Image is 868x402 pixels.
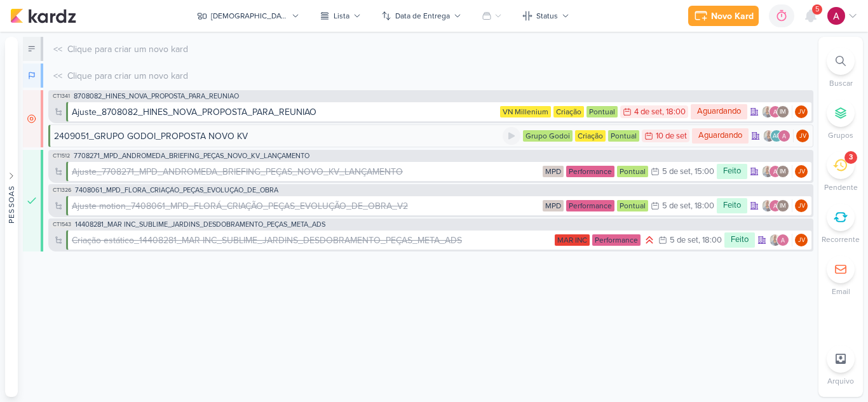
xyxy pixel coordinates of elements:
span: CT1543 [51,221,72,228]
div: A Fazer [23,37,43,61]
div: Ajuste_8708082_HINES_NOVA_PROPOSTA_PARA_REUNIAO [72,105,316,119]
div: 10 de set [656,132,687,140]
span: CT1512 [51,152,71,159]
span: CT1341 [51,93,71,100]
div: Feito [717,164,747,179]
p: IM [780,109,786,116]
p: Arquivo [827,375,854,387]
span: 7708271_MPD_ANDROMEDA_BRIEFING_PEÇAS_NOVO_KV_LANÇAMENTO [74,152,309,159]
div: Pontual [617,200,648,211]
button: Pessoas [5,37,18,397]
div: Criação estático_14408281_MAR INC_SUBLIME_JARDINS_DESDOBRAMENTO_PEÇAS_META_ADS [72,234,552,247]
div: Ajuste motion_7408061_MPD_FLORÁ_CRIAÇÃO_PEÇAS_EVOLUÇÃO_DE_OBRA_V2 [72,199,540,213]
p: IM [780,203,786,210]
p: JV [798,203,805,210]
div: Pessoas [6,185,17,223]
img: kardz.app [10,8,76,23]
div: 2409051_GRUPO GODOI_PROPOSTA NOVO KV [54,130,503,143]
img: Iara Santos [763,130,775,142]
div: Feito [724,232,755,248]
div: Colaboradores: Iara Santos, Alessandra Gomes [769,234,792,246]
img: Alessandra Gomes [776,234,789,246]
div: 4 de set [634,108,662,116]
div: Colaboradores: Iara Santos, Alessandra Gomes, Isabella Machado Guimarães [761,199,792,212]
div: Performance [566,200,614,211]
div: Em Andamento [23,64,43,88]
div: Grupo Godoi [523,130,573,142]
div: 3 [849,152,853,163]
div: Ajuste_8708082_HINES_NOVA_PROPOSTA_PARA_REUNIAO [72,105,498,119]
div: Performance [566,166,614,177]
div: Novo Kard [711,10,754,23]
div: Responsável: Joney Viana [795,105,808,118]
div: Joney Viana [795,199,808,212]
div: 5 de set [662,168,691,176]
img: Iara Santos [761,165,774,178]
div: Criação [575,130,606,142]
div: MPD [543,166,564,177]
div: Colaboradores: Iara Santos, Alessandra Gomes, Isabella Machado Guimarães [761,105,792,118]
div: Joney Viana [795,165,808,178]
div: Joney Viana [795,105,808,118]
img: Alessandra Gomes [778,130,790,142]
div: Feito [717,198,747,213]
div: MPD [543,200,564,211]
div: Isabella Machado Guimarães [776,105,789,118]
div: Ajuste motion_7408061_MPD_FLORÁ_CRIAÇÃO_PEÇAS_EVOLUÇÃO_DE_OBRA_V2 [72,199,408,213]
div: 5 de set [670,236,698,245]
div: , 15:00 [691,168,714,176]
div: VN Millenium [500,106,551,117]
img: Iara Santos [761,105,774,118]
div: Criação estático_14408281_MAR INC_SUBLIME_JARDINS_DESDOBRAMENTO_PEÇAS_META_ADS [72,234,462,247]
div: Responsável: Joney Viana [795,234,808,246]
div: Criação [553,106,584,117]
div: Pontual [587,106,618,117]
p: Grupos [828,130,853,141]
img: Iara Santos [761,199,774,212]
img: Alessandra Gomes [769,199,782,212]
p: JV [799,133,806,140]
div: Aguardando [691,104,747,119]
div: Joney Viana [795,234,808,246]
div: Isabella Machado Guimarães [776,199,789,212]
p: Pendente [824,182,858,193]
div: Colaboradores: Iara Santos, Alessandra Gomes, Isabella Machado Guimarães [761,165,792,178]
img: Alessandra Gomes [769,165,782,178]
div: Performance [592,234,641,246]
div: Finalizado [23,150,43,251]
div: Colaboradores: Iara Santos, Aline Gimenez Graciano, Alessandra Gomes [763,130,794,142]
div: Ligar relógio [503,127,520,145]
button: Novo Kard [688,6,759,26]
div: Pontual [617,166,648,177]
p: JV [798,109,805,116]
div: Isabella Machado Guimarães [776,165,789,178]
div: Ajuste_7708271_MPD_ANDROMEDA_BRIEFING_PEÇAS_NOVO_KV_LANÇAMENTO [72,165,403,178]
div: Ajuste_7708271_MPD_ANDROMEDA_BRIEFING_PEÇAS_NOVO_KV_LANÇAMENTO [72,165,540,178]
div: Aguardando [692,128,749,144]
div: Responsável: Joney Viana [796,130,809,142]
p: JV [798,238,805,244]
div: Joney Viana [796,130,809,142]
div: Pontual [608,130,639,142]
div: Prioridade Alta [643,234,656,246]
span: CT1326 [51,187,72,194]
div: , 18:00 [698,236,722,245]
div: 2409051_GRUPO GODOI_PROPOSTA NOVO KV [54,130,248,143]
div: Em Espera [23,90,43,147]
p: AG [773,133,781,140]
img: Alessandra Gomes [769,105,782,118]
div: Responsável: Joney Viana [795,165,808,178]
p: Buscar [829,77,853,89]
img: Alessandra Gomes [827,7,845,25]
p: JV [798,169,805,175]
p: IM [780,169,786,175]
div: 5 de set [662,202,691,210]
img: Iara Santos [769,234,782,246]
div: , 18:00 [662,108,686,116]
p: Email [832,286,850,297]
div: Responsável: Joney Viana [795,199,808,212]
div: Aline Gimenez Graciano [770,130,783,142]
div: MAR INC [555,234,590,246]
span: 14408281_MAR INC_SUBLIME_JARDINS_DESDOBRAMENTO_PEÇAS_META_ADS [75,221,325,228]
span: 7408061_MPD_FLORÁ_CRIAÇÃO_PEÇAS_EVOLUÇÃO_DE_OBRA [75,187,278,194]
